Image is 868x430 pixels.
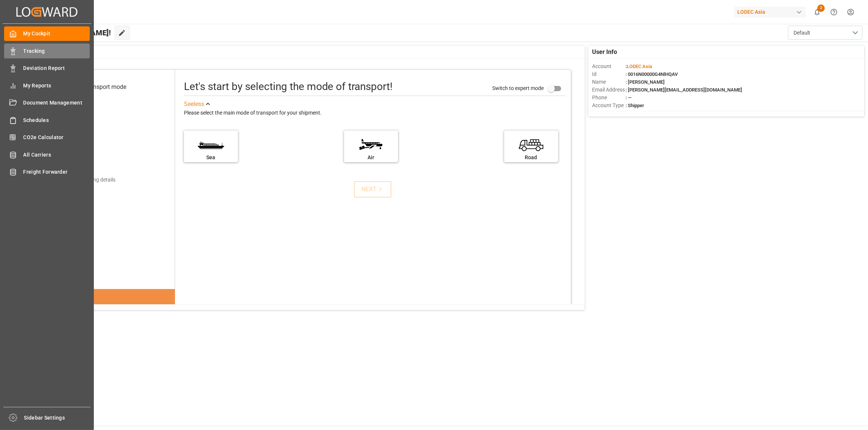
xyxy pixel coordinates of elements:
span: Freight Forwarder [23,168,90,176]
a: Deviation Report [4,61,90,76]
span: Document Management [23,99,90,107]
span: : [PERSON_NAME][EMAIL_ADDRESS][DOMAIN_NAME] [626,87,742,93]
button: open menu [788,26,862,40]
a: Document Management [4,96,90,110]
span: : Shipper [626,103,644,108]
span: : — [626,95,632,100]
span: : 0016N00000G4NlHQAV [626,71,678,77]
span: Default [794,29,810,37]
div: Let's start by selecting the mode of transport! [184,79,393,94]
span: Account Type [592,102,626,109]
span: My Cockpit [23,30,90,38]
span: Email Address [592,86,626,94]
span: 2 [817,4,825,12]
span: My Reports [23,82,90,90]
span: All Carriers [23,151,90,159]
button: NEXT [354,181,391,198]
span: User Info [592,48,617,57]
a: CO2e Calculator [4,130,90,145]
span: Name [592,78,626,86]
button: LODEC Asia [734,5,809,19]
span: Deviation Report [23,64,90,72]
span: : [626,64,652,69]
span: Switch to expert mode [493,85,544,91]
div: See less [184,100,204,109]
div: Please select the main mode of transport for your shipment. [184,109,566,118]
div: NEXT [362,185,384,194]
a: Freight Forwarder [4,165,90,179]
a: All Carriers [4,147,90,162]
a: My Cockpit [4,26,90,41]
span: Phone [592,94,626,102]
span: Schedules [23,116,90,124]
span: CO2e Calculator [23,134,90,141]
span: Sidebar Settings [24,414,91,422]
span: LODEC Asia [627,64,652,69]
div: Select transport mode [69,83,126,92]
span: : [PERSON_NAME] [626,79,665,85]
button: Help Center [826,4,842,20]
span: Hello [PERSON_NAME]! [31,26,111,40]
button: show 2 new notifications [809,4,826,20]
span: Account [592,62,626,70]
span: Id [592,70,626,78]
div: Road [508,154,554,161]
div: Air [348,154,394,161]
div: Sea [188,154,234,161]
a: Tracking [4,44,90,58]
div: LODEC Asia [734,7,806,17]
span: Tracking [23,47,90,55]
a: My Reports [4,78,90,93]
a: Schedules [4,113,90,127]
